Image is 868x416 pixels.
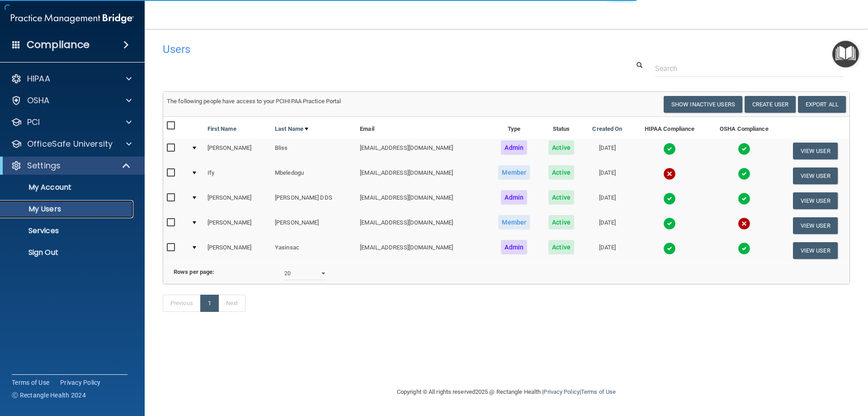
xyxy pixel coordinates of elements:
h4: Users [163,43,558,55]
td: Mbeledogu [271,163,356,188]
a: Export All [798,96,846,113]
p: Settings [27,160,61,171]
img: tick.e7d51cea.svg [663,192,676,205]
td: [PERSON_NAME] [204,139,271,163]
p: My Users [6,205,129,214]
img: tick.e7d51cea.svg [663,143,676,155]
td: [EMAIL_ADDRESS][DOMAIN_NAME] [356,188,489,213]
button: View User [793,167,838,184]
a: HIPAA [11,73,132,84]
p: OSHA [27,95,50,106]
iframe: Drift Widget Chat Controller [712,352,857,388]
td: [PERSON_NAME] DDS [271,188,356,213]
button: Open Resource Center [832,41,859,67]
td: [EMAIL_ADDRESS][DOMAIN_NAME] [356,213,489,238]
img: tick.e7d51cea.svg [663,242,676,255]
h4: Compliance [27,38,90,51]
a: Previous [163,295,201,312]
a: OSHA [11,95,132,106]
a: Created On [592,124,622,134]
td: Yasinsac [271,238,356,263]
p: Services [6,226,129,235]
td: [PERSON_NAME] [271,213,356,238]
img: cross.ca9f0e7f.svg [663,167,676,180]
a: Terms of Use [12,378,49,387]
span: Admin [501,240,527,254]
button: Create User [745,96,796,113]
a: First Name [208,124,236,134]
a: Privacy Policy [60,378,101,387]
a: Privacy Policy [543,388,579,395]
td: [DATE] [583,163,632,188]
td: [PERSON_NAME] [204,238,271,263]
button: View User [793,217,838,234]
span: Member [498,215,530,230]
td: [DATE] [583,139,632,163]
img: tick.e7d51cea.svg [663,217,676,230]
button: View User [793,143,838,159]
p: My Account [6,183,129,192]
p: HIPAA [27,73,50,84]
td: [PERSON_NAME] [204,188,271,213]
input: Search [655,60,843,77]
th: HIPAA Compliance [632,117,708,139]
span: The following people have access to your PCIHIPAA Practice Portal [167,98,341,105]
span: Ⓒ Rectangle Health 2024 [12,391,86,400]
span: Member [498,165,530,180]
td: [EMAIL_ADDRESS][DOMAIN_NAME] [356,163,489,188]
img: tick.e7d51cea.svg [738,192,750,205]
th: Email [356,117,489,139]
a: OfficeSafe University [11,139,132,149]
td: Bliss [271,139,356,163]
div: Copyright © All rights reserved 2025 @ Rectangle Health | | [341,378,671,406]
td: [DATE] [583,188,632,213]
span: Active [548,190,574,205]
td: [DATE] [583,238,632,263]
img: tick.e7d51cea.svg [738,167,750,180]
th: Type [489,117,540,139]
span: Admin [501,140,527,155]
img: tick.e7d51cea.svg [738,143,750,155]
a: Settings [11,160,131,171]
button: View User [793,242,838,259]
td: [EMAIL_ADDRESS][DOMAIN_NAME] [356,238,489,263]
p: PCI [27,117,40,128]
img: cross.ca9f0e7f.svg [738,217,750,230]
th: OSHA Compliance [708,117,781,139]
p: Sign Out [6,248,129,257]
span: Admin [501,190,527,205]
button: Show Inactive Users [664,96,742,113]
span: Active [548,240,574,254]
a: Next [218,295,245,312]
a: Last Name [275,124,308,134]
td: Ify [204,163,271,188]
td: [EMAIL_ADDRESS][DOMAIN_NAME] [356,139,489,163]
a: 1 [200,295,219,312]
button: View User [793,192,838,209]
span: Active [548,140,574,155]
th: Status [540,117,583,139]
td: [DATE] [583,213,632,238]
td: [PERSON_NAME] [204,213,271,238]
p: OfficeSafe University [27,139,113,149]
a: Terms of Use [581,388,616,395]
img: tick.e7d51cea.svg [738,242,750,255]
span: Active [548,215,574,230]
a: PCI [11,117,132,128]
img: PMB logo [11,10,134,28]
span: Active [548,165,574,180]
b: Rows per page: [174,268,214,275]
